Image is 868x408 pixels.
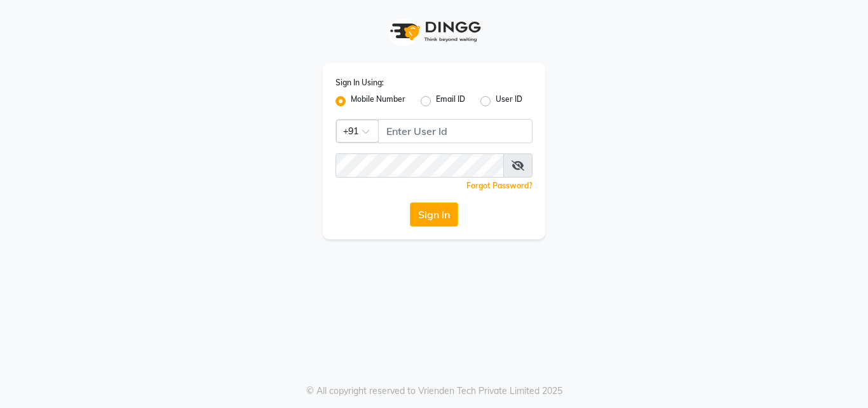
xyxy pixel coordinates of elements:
img: logo1.svg [383,13,485,50]
a: Forgot Password? [466,181,532,190]
label: Mobile Number [351,94,405,109]
input: Username [378,119,532,143]
label: User ID [496,94,522,109]
input: Username [336,153,504,178]
label: Email ID [436,94,465,109]
label: Sign In Using: [336,77,384,88]
button: Sign In [410,202,458,227]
